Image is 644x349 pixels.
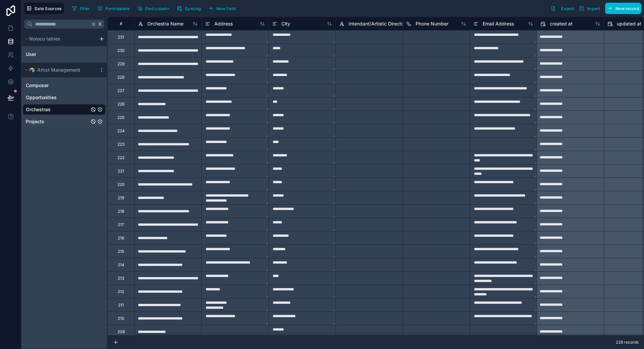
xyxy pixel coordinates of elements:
div: 217 [118,222,124,227]
div: 210 [118,316,124,321]
div: 228 [117,75,124,80]
div: 218 [118,209,124,214]
div: 229 [117,61,124,67]
a: Permissions [95,3,135,13]
div: 230 [117,48,125,53]
span: New field [216,6,235,11]
div: 215 [118,249,124,254]
div: 209 [117,329,125,335]
button: New field [206,3,238,13]
span: Export [561,6,574,11]
span: Syncing [185,6,201,11]
div: 231 [118,34,124,40]
span: Orchestra Name [147,20,183,27]
span: K [98,22,103,26]
button: Data Sources [24,3,64,14]
span: 228 records [616,340,639,345]
div: 223 [117,142,124,147]
div: 224 [117,128,125,134]
div: 222 [117,155,124,160]
a: Syncing [174,3,206,13]
div: 221 [118,168,124,174]
button: Filter [69,3,93,13]
button: Find column [135,3,172,13]
span: created at [550,20,573,27]
span: City [281,20,290,27]
div: 211 [118,302,124,308]
a: New record [602,3,641,14]
span: Data Sources [35,6,62,11]
span: Address [214,20,233,27]
span: Phone Number [416,20,448,27]
span: Filter [80,6,90,11]
button: New record [605,3,641,14]
div: 220 [117,182,125,187]
span: New record [615,6,639,11]
div: 219 [118,195,124,201]
div: 214 [118,262,124,268]
button: Export [548,3,577,14]
div: 226 [117,101,124,107]
div: 216 [118,235,124,241]
div: 213 [118,276,124,281]
span: Email Address [483,20,514,27]
span: Intendant/Artistic Director [348,20,406,27]
button: Import [577,3,602,14]
div: 212 [118,289,124,294]
button: Permissions [95,3,132,13]
span: Find column [145,6,169,11]
div: 225 [117,115,124,120]
button: Syncing [174,3,203,13]
span: Import [587,6,600,11]
span: updated at [617,20,641,27]
div: 227 [117,88,124,93]
div: # [113,21,129,26]
span: Permissions [105,6,129,11]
